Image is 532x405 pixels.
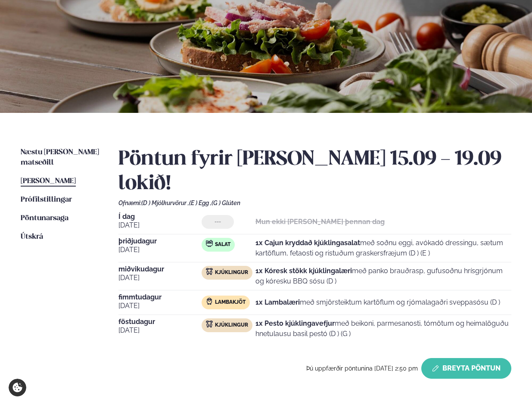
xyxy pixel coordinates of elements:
span: [DATE] [118,220,202,231]
span: Lambakjöt [215,299,246,306]
span: föstudagur [118,318,202,325]
a: [PERSON_NAME] [21,176,76,187]
a: Cookie settings [9,379,26,396]
span: Kjúklingur [215,322,248,329]
img: chicken.svg [206,321,213,327]
span: (G ) Glúten [212,199,240,206]
span: Pöntunarsaga [21,215,68,222]
span: þriðjudagur [118,238,202,245]
h2: Pöntun fyrir [PERSON_NAME] 15.09 - 19.09 lokið! [118,147,511,196]
span: miðvikudagur [118,266,202,273]
strong: Mun ekki [PERSON_NAME] þennan dag [255,218,385,226]
strong: 1x Pesto kjúklingavefjur [255,319,335,327]
span: [DATE] [118,301,202,311]
img: chicken.svg [206,268,213,275]
span: [PERSON_NAME] [21,178,76,185]
strong: 1x Cajun kryddað kjúklingasalat [255,239,360,247]
span: Kjúklingur [215,269,248,276]
span: --- [215,218,221,225]
span: Næstu [PERSON_NAME] matseðill [21,149,99,166]
span: (E ) Egg , [189,199,212,206]
div: Ofnæmi: [118,199,511,206]
a: Næstu [PERSON_NAME] matseðill [21,147,101,168]
span: Í dag [118,213,202,220]
span: [DATE] [118,273,202,283]
span: Salat [215,241,230,248]
span: Þú uppfærðir pöntunina [DATE] 2:50 pm [306,365,418,372]
span: Útskrá [21,233,43,240]
a: Útskrá [21,232,43,242]
a: Prófílstillingar [21,195,72,205]
img: Lamb.svg [206,298,213,305]
strong: 1x Kóresk stökk kjúklingalæri [255,267,352,275]
span: fimmtudagur [118,294,202,301]
p: með smjörsteiktum kartöflum og rjómalagaðri sveppasósu (D ) [255,297,500,308]
button: Breyta Pöntun [421,358,511,379]
img: salad.svg [206,240,213,247]
p: með beikoni, parmesanosti, tómötum og heimalöguðu hnetulausu basil pestó (D ) (G ) [255,318,511,339]
span: Prófílstillingar [21,196,72,203]
span: [DATE] [118,245,202,255]
span: [DATE] [118,325,202,336]
p: með soðnu eggi, avókadó dressingu, sætum kartöflum, fetaosti og ristuðum graskersfræjum (D ) (E ) [255,238,511,259]
a: Pöntunarsaga [21,213,68,224]
span: (D ) Mjólkurvörur , [141,199,189,206]
strong: 1x Lambalæri [255,298,300,306]
p: með panko brauðrasp, gufusoðnu hrísgrjónum og kóresku BBQ sósu (D ) [255,266,511,287]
